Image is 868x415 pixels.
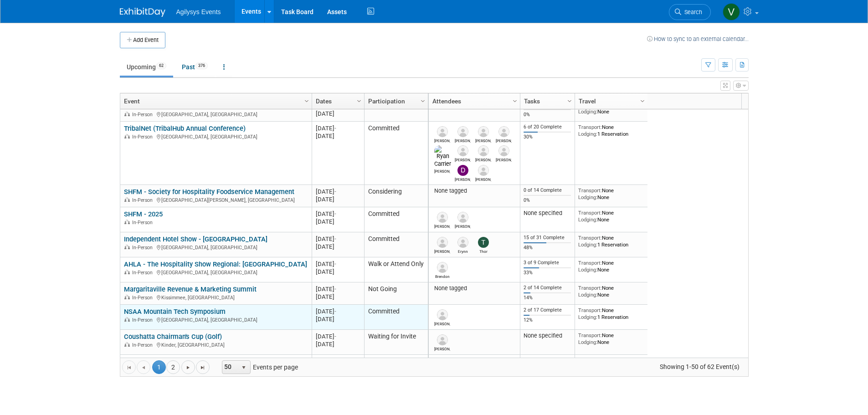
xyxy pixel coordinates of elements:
[364,257,428,282] td: Walk or Attend Only
[437,262,448,273] img: Brendon Mullen
[316,210,360,218] div: [DATE]
[124,316,308,323] div: [GEOGRAPHIC_DATA], [GEOGRAPHIC_DATA]
[432,93,514,109] a: Attendees
[496,156,512,162] div: Jason Strunka
[124,93,306,109] a: Event
[124,333,222,341] a: Coushatta Chairman's Cup (Golf)
[132,220,155,225] span: In-Person
[434,137,450,143] div: Kevin Hibbs
[524,307,571,313] div: 2 of 17 Complete
[120,32,165,48] button: Add Event
[578,124,644,137] div: None 1 Reservation
[303,97,310,105] span: Column Settings
[334,236,336,242] span: -
[364,185,428,207] td: Considering
[434,345,450,351] div: Robert Egan
[124,268,308,276] div: [GEOGRAPHIC_DATA], [GEOGRAPHIC_DATA]
[455,248,471,254] div: Erynn Torrenga
[578,235,602,241] span: Transport:
[302,93,312,107] a: Column Settings
[316,218,360,225] div: [DATE]
[156,62,166,69] span: 62
[316,124,360,132] div: [DATE]
[524,270,571,276] div: 33%
[524,260,571,266] div: 3 of 9 Complete
[524,197,571,204] div: 0%
[132,245,155,251] span: In-Person
[132,197,155,203] span: In-Person
[364,305,428,330] td: Committed
[579,93,642,109] a: Travel
[195,62,208,69] span: 376
[124,235,267,243] a: Independent Hotel Show - [GEOGRAPHIC_DATA]
[434,248,450,254] div: Meghan Smith
[124,134,130,138] img: In-Person Event
[120,8,165,17] img: ExhibitDay
[651,360,748,373] span: Showing 1-50 of 62 Event(s)
[578,260,602,266] span: Transport:
[316,93,358,109] a: Dates
[578,235,644,248] div: None 1 Reservation
[124,243,308,251] div: [GEOGRAPHIC_DATA], [GEOGRAPHIC_DATA]
[334,286,336,292] span: -
[455,137,471,143] div: Paul Amodio
[334,261,336,267] span: -
[316,132,360,140] div: [DATE]
[316,307,360,315] div: [DATE]
[364,282,428,305] td: Not Going
[578,314,597,320] span: Lodging:
[140,364,147,371] span: Go to the previous page
[364,232,428,257] td: Committed
[316,333,360,340] div: [DATE]
[437,237,448,248] img: Meghan Smith
[578,307,602,313] span: Transport:
[354,93,364,107] a: Column Settings
[316,315,360,323] div: [DATE]
[578,194,597,200] span: Lodging:
[478,126,489,137] img: Jay Baluyot
[316,235,360,243] div: [DATE]
[124,124,246,133] a: TribalNet (TribalHub Annual Conference)
[475,248,491,254] div: Thor Hansen
[176,8,221,15] span: Agilysys Events
[355,97,363,105] span: Column Settings
[132,342,155,348] span: In-Person
[137,360,150,374] a: Go to the previous page
[524,134,571,140] div: 30%
[364,330,428,355] td: Waiting for Invite
[132,134,155,140] span: In-Person
[578,266,597,273] span: Lodging:
[578,210,602,216] span: Transport:
[132,270,155,276] span: In-Person
[578,187,602,194] span: Transport:
[316,260,360,268] div: [DATE]
[524,112,571,118] div: 0%
[124,295,130,299] img: In-Person Event
[475,176,491,182] div: Merri Zibert
[524,317,571,323] div: 12%
[510,93,520,107] a: Column Settings
[124,245,130,249] img: In-Person Event
[457,145,468,156] img: Robert Egan
[498,126,509,137] img: John Cleverly
[240,364,247,371] span: select
[364,355,428,380] td: Committed
[437,334,448,345] img: Robert Egan
[210,360,307,374] span: Events per page
[524,235,571,241] div: 15 of 31 Complete
[124,342,130,347] img: In-Person Event
[334,125,336,132] span: -
[124,110,308,118] div: [GEOGRAPHIC_DATA], [GEOGRAPHIC_DATA]
[639,97,646,105] span: Column Settings
[316,293,360,301] div: [DATE]
[124,197,130,202] img: In-Person Event
[524,124,571,130] div: 6 of 20 Complete
[524,332,571,339] div: None specified
[334,210,336,217] span: -
[181,360,195,374] a: Go to the next page
[124,307,226,316] a: NSAA Mountain Tech Symposium
[124,317,130,322] img: In-Person Event
[166,360,180,374] a: 2
[432,285,516,292] div: None tagged
[316,110,360,118] div: [DATE]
